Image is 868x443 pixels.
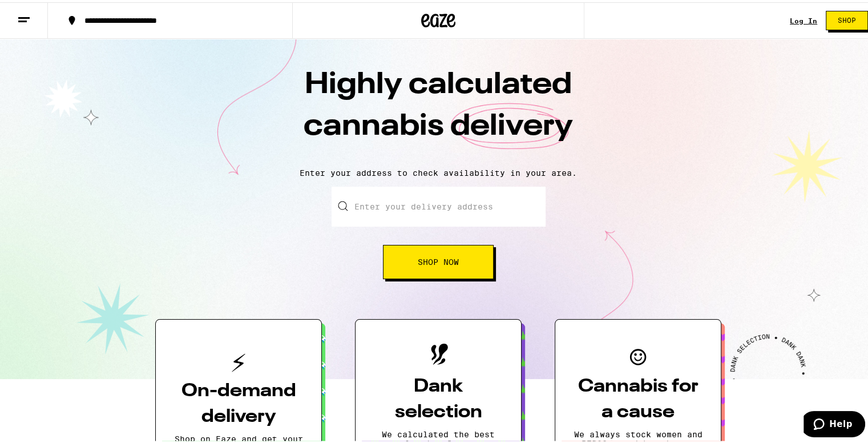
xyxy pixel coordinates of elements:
span: Shop [838,15,856,22]
a: Log In [790,15,817,22]
p: Enter your address to check availability in your area. [11,166,865,175]
button: Shop Now [383,243,494,277]
h3: Cannabis for a cause [574,372,703,423]
span: Shop Now [418,256,459,264]
button: Shop [826,9,868,28]
input: Enter your delivery address [332,184,546,224]
h3: Dank selection [374,372,503,423]
iframe: Opens a widget where you can find more information [804,409,865,437]
h3: On-demand delivery [174,376,303,428]
h1: Highly calculated cannabis delivery [239,62,638,157]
